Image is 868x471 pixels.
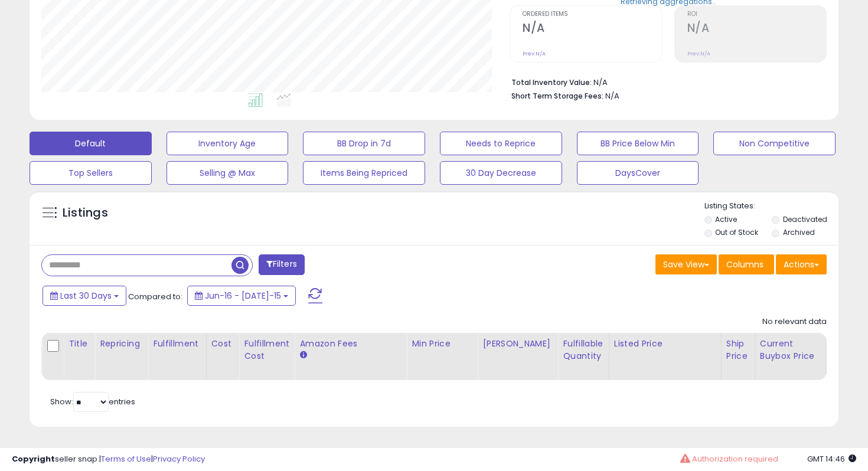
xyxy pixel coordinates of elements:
[68,338,90,350] div: Title
[577,161,699,185] button: DaysCover
[715,214,737,224] label: Active
[762,316,827,328] div: No relevant data
[655,254,717,274] button: Save View
[412,338,472,350] div: Min Price
[783,227,815,237] label: Archived
[726,338,750,362] div: Ship Price
[783,214,827,224] label: Deactivated
[60,290,112,302] span: Last 30 Days
[577,132,699,155] button: BB Price Below Min
[299,338,402,350] div: Amazon Fees
[299,350,306,361] small: Amazon Fees.
[614,338,716,350] div: Listed Price
[100,338,143,350] div: Repricing
[187,286,296,306] button: Jun-16 - [DATE]-15
[303,161,425,185] button: Items Being Repriced
[440,132,562,155] button: Needs to Reprice
[713,132,836,155] button: Non Competitive
[205,290,281,302] span: Jun-16 - [DATE]-15
[153,338,201,350] div: Fulfillment
[719,254,774,274] button: Columns
[776,254,827,274] button: Actions
[807,453,856,465] span: 2025-08-15 14:46 GMT
[259,254,305,275] button: Filters
[726,259,763,270] span: Columns
[440,161,562,185] button: 30 Day Decrease
[704,201,839,212] p: Listing States:
[50,396,135,407] span: Show: entries
[153,453,205,465] a: Privacy Policy
[12,453,55,465] strong: Copyright
[30,132,152,155] button: Default
[303,132,425,155] button: BB Drop in 7d
[211,338,234,350] div: Cost
[128,291,182,302] span: Compared to:
[63,205,108,221] h5: Listings
[30,161,152,185] button: Top Sellers
[43,286,126,306] button: Last 30 Days
[167,161,289,185] button: Selling @ Max
[167,132,289,155] button: Inventory Age
[244,338,289,362] div: Fulfillment Cost
[563,338,603,362] div: Fulfillable Quantity
[760,338,821,362] div: Current Buybox Price
[482,338,553,350] div: [PERSON_NAME]
[715,227,758,237] label: Out of Stock
[12,454,205,465] div: seller snap | |
[101,453,151,465] a: Terms of Use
